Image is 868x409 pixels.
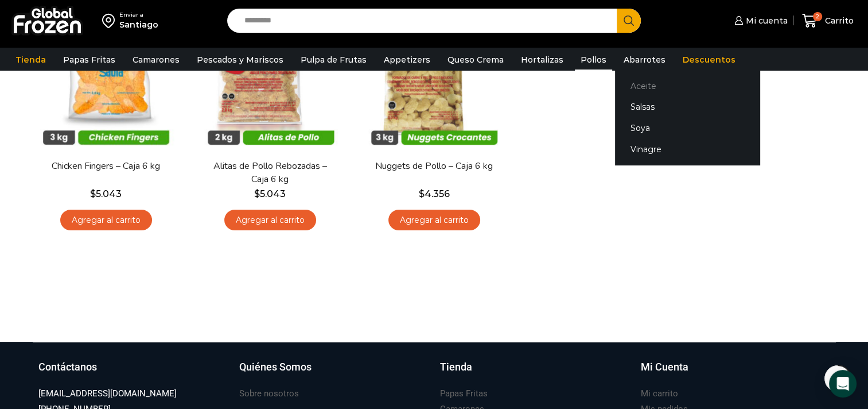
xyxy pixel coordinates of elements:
a: Chicken Fingers – Caja 6 kg [40,160,172,173]
h3: Tienda [440,360,472,375]
a: Vinagre [615,139,760,160]
a: Camarones [127,49,185,71]
a: Papas Fritas [440,386,488,402]
a: Tienda [440,360,629,386]
h3: Mi Cuenta [641,360,688,375]
div: Open Intercom Messenger [829,370,857,398]
h3: Quiénes Somos [239,360,312,375]
a: Pescados y Mariscos [191,49,289,71]
h3: Mi carrito [641,388,678,400]
bdi: 5.043 [90,188,122,199]
a: Agregar al carrito: “Alitas de Pollo Rebozadas - Caja 6 kg” [224,210,316,231]
span: $ [90,188,96,199]
a: Hortalizas [515,49,569,71]
a: Quiénes Somos [239,360,429,386]
a: Salsas [615,97,760,118]
a: Alitas de Pollo Rebozadas – Caja 6 kg [204,160,336,186]
a: Contáctanos [38,360,228,386]
a: Aceite [615,75,760,97]
div: Santiago [119,19,158,30]
a: [EMAIL_ADDRESS][DOMAIN_NAME] [38,386,177,402]
a: Agregar al carrito: “Chicken Fingers - Caja 6 kg” [60,210,152,231]
a: Pollos [575,49,612,71]
a: Descuentos [677,49,741,71]
a: Tienda [10,49,52,71]
h3: Contáctanos [38,360,97,375]
span: Carrito [822,15,854,26]
a: Queso Crema [442,49,509,71]
a: Agregar al carrito: “Nuggets de Pollo - Caja 6 kg” [388,210,480,231]
h3: [EMAIL_ADDRESS][DOMAIN_NAME] [38,388,177,400]
span: $ [254,188,260,199]
a: 2 Carrito [799,7,857,34]
a: Pulpa de Frutas [295,49,372,71]
a: Soya [615,118,760,139]
h3: Papas Fritas [440,388,488,400]
a: Papas Fritas [57,49,121,71]
span: Mi cuenta [743,15,788,26]
span: $ [419,188,425,199]
span: 2 [813,12,822,21]
bdi: 5.043 [254,188,286,199]
div: Enviar a [119,11,158,19]
a: Mi carrito [641,386,678,402]
button: Search button [617,9,641,33]
bdi: 4.356 [419,188,450,199]
a: Nuggets de Pollo – Caja 6 kg [368,160,500,173]
a: Abarrotes [618,49,671,71]
h3: Sobre nosotros [239,388,299,400]
img: address-field-icon.svg [102,11,119,30]
a: Appetizers [378,49,436,71]
a: Sobre nosotros [239,386,299,402]
a: Mi cuenta [731,9,788,32]
a: Mi Cuenta [641,360,830,386]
